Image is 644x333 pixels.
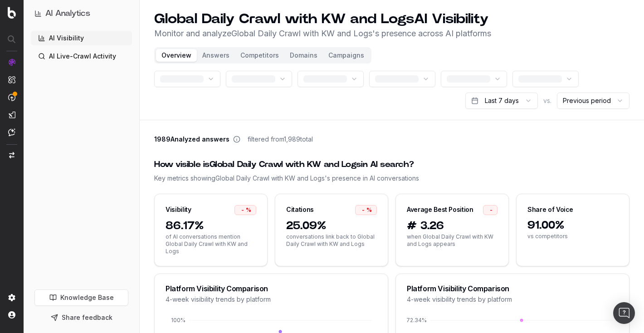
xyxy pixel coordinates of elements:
[166,295,377,304] div: 4-week visibility trends by platform
[407,285,618,292] div: Platform Visibility Comparison
[34,289,128,306] a: Knowledge Base
[154,158,629,171] div: How visible is Global Daily Crawl with KW and Logs in AI search?
[45,7,90,20] h1: AI Analytics
[483,205,498,215] div: -
[166,219,256,233] span: 86.17%
[323,49,370,62] button: Campaigns
[166,205,191,214] div: Visibility
[527,205,573,214] div: Share of Voice
[166,233,256,255] span: of AI conversations mention Global Daily Crawl with KW and Logs
[286,219,377,233] span: 25.09%
[154,27,491,40] p: Monitor and analyze Global Daily Crawl with KW and Logs 's presence across AI platforms
[366,206,372,214] span: %
[31,49,132,64] a: AI Live-Crawl Activity
[246,206,251,214] span: %
[407,295,618,304] div: 4-week visibility trends by platform
[197,49,235,62] button: Answers
[235,49,284,62] button: Competitors
[404,317,427,323] tspan: 172.34%
[527,218,618,233] span: 91.00%
[156,49,197,62] button: Overview
[613,302,635,324] div: Open Intercom Messenger
[284,49,323,62] button: Domains
[8,128,15,136] img: Assist
[8,7,16,19] img: Botify logo
[355,205,377,215] div: -
[34,7,128,20] button: AI Analytics
[407,219,498,233] span: # 3.26
[234,205,256,215] div: -
[166,285,377,292] div: Platform Visibility Comparison
[8,59,15,66] img: Analytics
[8,76,15,83] img: Intelligence
[34,309,128,326] button: Share feedback
[543,96,551,105] span: vs.
[9,152,15,158] img: Switch project
[154,11,491,27] h1: Global Daily Crawl with KW and Logs AI Visibility
[8,93,15,101] img: Activation
[8,311,15,318] img: My account
[8,111,15,118] img: Studio
[171,317,185,323] tspan: 100%
[407,233,498,248] span: when Global Daily Crawl with KW and Logs appears
[407,205,473,214] div: Average Best Position
[154,135,229,144] span: 1989 Analyzed answers
[527,233,618,240] span: vs competitors
[31,31,132,45] a: AI Visibility
[8,294,15,301] img: Setting
[154,174,629,183] div: Key metrics showing Global Daily Crawl with KW and Logs 's presence in AI conversations
[286,233,377,248] span: conversations link back to Global Daily Crawl with KW and Logs
[286,205,314,214] div: Citations
[248,135,313,144] span: filtered from 1,989 total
